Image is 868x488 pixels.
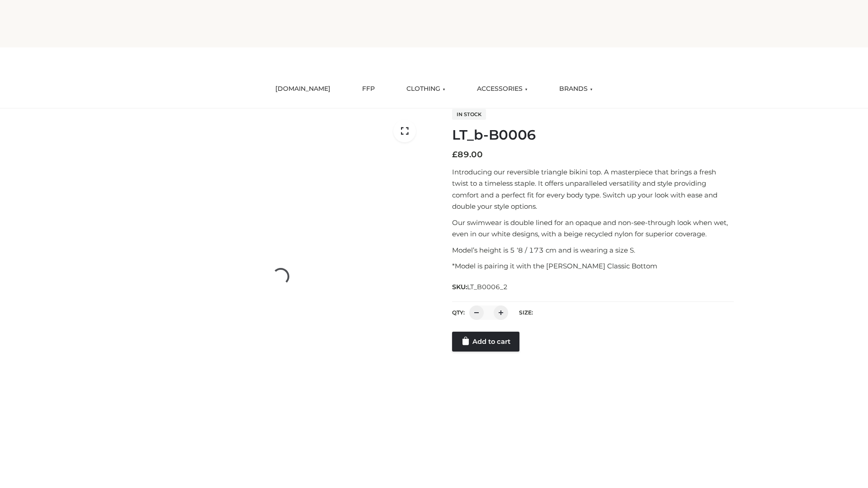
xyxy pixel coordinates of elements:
a: Add to cart [452,332,519,352]
a: CLOTHING [400,79,452,99]
label: QTY: [452,309,465,316]
a: ACCESSORIES [470,79,534,99]
h1: LT_b-B0006 [452,127,734,143]
label: Size: [519,309,533,316]
span: LT_B0006_2 [467,283,508,291]
p: *Model is pairing it with the [PERSON_NAME] Classic Bottom [452,260,734,272]
a: FFP [355,79,382,99]
span: £ [452,150,458,160]
span: SKU: [452,282,509,292]
p: Model’s height is 5 ‘8 / 173 cm and is wearing a size S. [452,244,734,256]
p: Introducing our reversible triangle bikini top. A masterpiece that brings a fresh twist to a time... [452,166,734,212]
a: [DOMAIN_NAME] [269,79,337,99]
span: In stock [452,109,486,120]
a: BRANDS [552,79,599,99]
p: Our swimwear is double lined for an opaque and non-see-through look when wet, even in our white d... [452,217,734,240]
bdi: 89.00 [452,150,483,160]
